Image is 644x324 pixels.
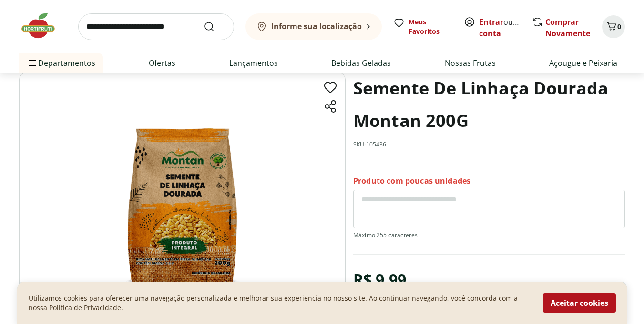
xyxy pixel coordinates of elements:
[353,176,470,186] p: Produto com poucas unidades
[27,52,95,74] span: Departamentos
[245,13,382,40] button: Informe sua localização
[19,72,346,301] img: Principal
[602,15,625,38] button: Carrinho
[479,17,503,27] a: Entrar
[29,293,532,313] p: Utilizamos cookies para oferecer uma navegação personalizada e melhorar sua experiencia no nosso ...
[331,57,391,69] a: Bebidas Geladas
[149,57,175,69] a: Ofertas
[479,16,521,39] span: ou
[353,72,625,137] h1: Semente De Linhaça Dourada Montan 200G
[543,293,616,313] button: Aceitar cookies
[445,57,496,69] a: Nossas Frutas
[78,13,234,40] input: search
[393,17,452,36] a: Meus Favoritos
[271,21,362,31] b: Informe sua localização
[549,57,617,69] a: Açougue e Peixaria
[409,17,452,36] span: Meus Favoritos
[545,17,590,39] a: Comprar Novamente
[27,52,38,74] button: Menu
[204,21,226,32] button: Submit Search
[229,57,278,69] a: Lançamentos
[617,22,621,31] span: 0
[479,17,532,39] a: Criar conta
[19,11,67,40] img: Hortifruti
[353,141,387,148] p: SKU: 105436
[353,266,406,293] div: R$ 9,99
